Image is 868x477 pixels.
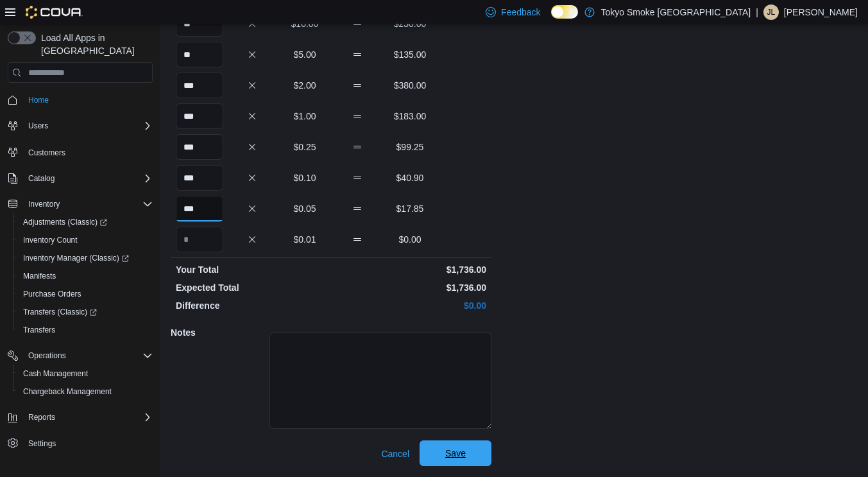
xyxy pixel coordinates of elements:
[28,121,48,131] span: Users
[28,148,65,158] span: Customers
[386,202,434,215] p: $17.85
[381,447,409,460] span: Cancel
[756,4,758,20] p: |
[26,6,83,19] img: Cova
[28,95,49,105] span: Home
[23,436,61,451] a: Settings
[23,348,153,363] span: Operations
[386,233,434,246] p: $0.00
[3,434,158,453] button: Settings
[3,117,158,135] button: Users
[23,196,153,212] span: Inventory
[28,351,66,361] span: Operations
[23,196,65,212] button: Inventory
[445,447,466,460] span: Save
[18,366,153,381] span: Cash Management
[18,384,153,399] span: Chargeback Management
[18,322,60,338] a: Transfers
[18,268,61,284] a: Manifests
[3,195,158,213] button: Inventory
[171,320,267,345] h5: Notes
[13,285,158,303] button: Purchase Orders
[23,118,53,134] button: Users
[13,213,158,231] a: Adjustments (Classic)
[18,286,87,302] a: Purchase Orders
[23,369,88,379] span: Cash Management
[23,171,153,186] span: Catalog
[386,48,434,61] p: $135.00
[23,171,60,186] button: Catalog
[176,299,328,312] p: Difference
[23,92,153,108] span: Home
[13,231,158,249] button: Inventory Count
[18,250,153,266] span: Inventory Manager (Classic)
[3,408,158,426] button: Reports
[28,199,60,209] span: Inventory
[3,143,158,161] button: Customers
[176,165,223,191] input: Quantity
[23,386,112,397] span: Chargeback Management
[23,289,81,299] span: Purchase Orders
[18,304,102,320] a: Transfers (Classic)
[13,249,158,267] a: Inventory Manager (Classic)
[281,141,328,153] p: $0.25
[23,307,97,317] span: Transfers (Classic)
[281,110,328,123] p: $1.00
[386,171,434,184] p: $40.90
[281,202,328,215] p: $0.05
[176,73,223,98] input: Quantity
[334,299,486,312] p: $0.00
[18,304,153,320] span: Transfers (Classic)
[334,263,486,276] p: $1,736.00
[23,92,54,108] a: Home
[601,4,751,20] p: Tokyo Smoke [GEOGRAPHIC_DATA]
[18,214,153,230] span: Adjustments (Classic)
[18,384,117,399] a: Chargeback Management
[18,366,93,381] a: Cash Management
[23,325,55,335] span: Transfers
[18,286,153,302] span: Purchase Orders
[28,173,55,184] span: Catalog
[386,141,434,153] p: $99.25
[386,79,434,92] p: $380.00
[23,410,153,425] span: Reports
[13,267,158,285] button: Manifests
[18,232,83,248] a: Inventory Count
[334,281,486,294] p: $1,736.00
[3,91,158,109] button: Home
[420,440,491,466] button: Save
[176,227,223,252] input: Quantity
[551,5,578,19] input: Dark Mode
[23,144,153,160] span: Customers
[18,268,153,284] span: Manifests
[13,365,158,383] button: Cash Management
[281,79,328,92] p: $2.00
[176,196,223,221] input: Quantity
[23,348,71,363] button: Operations
[28,412,55,422] span: Reports
[763,4,779,20] div: Jennifer Lamont
[23,435,153,451] span: Settings
[281,171,328,184] p: $0.10
[281,17,328,30] p: $10.00
[281,233,328,246] p: $0.01
[3,169,158,187] button: Catalog
[501,6,540,19] span: Feedback
[23,217,107,227] span: Adjustments (Classic)
[23,118,153,134] span: Users
[281,48,328,61] p: $5.00
[386,110,434,123] p: $183.00
[18,214,112,230] a: Adjustments (Classic)
[23,271,56,281] span: Manifests
[784,4,858,20] p: [PERSON_NAME]
[386,17,434,30] p: $230.00
[13,383,158,401] button: Chargeback Management
[13,321,158,339] button: Transfers
[36,31,153,57] span: Load All Apps in [GEOGRAPHIC_DATA]
[376,441,414,467] button: Cancel
[28,438,56,449] span: Settings
[23,235,78,245] span: Inventory Count
[767,4,776,20] span: JL
[18,232,153,248] span: Inventory Count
